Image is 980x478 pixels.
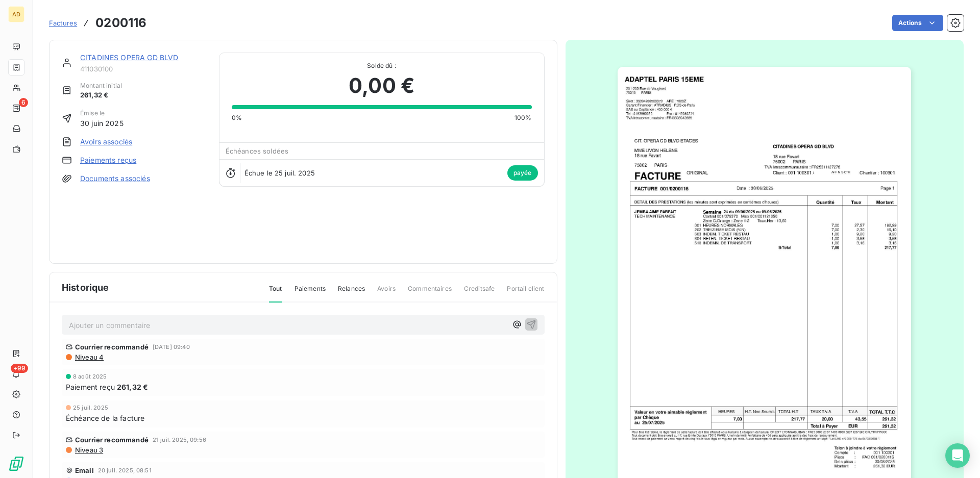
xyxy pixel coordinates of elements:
[507,165,538,181] span: payée
[80,65,207,73] span: 411030100
[226,147,289,155] span: Échéances soldées
[49,19,77,27] span: Factures
[49,18,77,28] a: Factures
[269,284,282,303] span: Tout
[464,284,495,301] span: Creditsafe
[232,61,532,70] span: Solde dû :
[153,344,190,350] span: [DATE] 09:40
[75,466,94,474] span: Email
[80,90,122,100] span: 261,32 €
[80,155,136,165] a: Paiements reçus
[80,53,178,62] a: CITADINES OPERA GD BLVD
[80,81,122,90] span: Montant initial
[80,118,124,129] span: 30 juin 2025
[117,382,148,392] span: 261,32 €
[95,14,146,32] h3: 0200116
[66,413,144,423] span: Échéance de la facture
[66,382,115,392] span: Paiement reçu
[514,113,532,122] span: 100%
[408,284,452,301] span: Commentaires
[19,98,28,107] span: 6
[8,100,24,116] a: 6
[80,173,150,184] a: Documents associés
[244,169,315,177] span: Échue le 25 juil. 2025
[8,6,24,22] div: AD
[349,70,414,101] span: 0,00 €
[73,373,107,380] span: 8 août 2025
[892,15,943,31] button: Actions
[11,364,28,373] span: +99
[80,137,132,147] a: Avoirs associés
[75,343,149,351] span: Courrier recommandé
[8,456,24,472] img: Logo LeanPay
[338,284,365,301] span: Relances
[80,109,124,118] span: Émise le
[295,284,326,301] span: Paiements
[75,436,149,444] span: Courrier recommandé
[74,353,104,361] span: Niveau 4
[945,443,970,468] div: Open Intercom Messenger
[153,437,206,443] span: 21 juil. 2025, 09:56
[377,284,396,301] span: Avoirs
[62,281,109,294] span: Historique
[507,284,544,301] span: Portail client
[98,467,152,473] span: 20 juil. 2025, 08:51
[74,446,103,454] span: Niveau 3
[232,113,242,122] span: 0%
[73,405,108,411] span: 25 juil. 2025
